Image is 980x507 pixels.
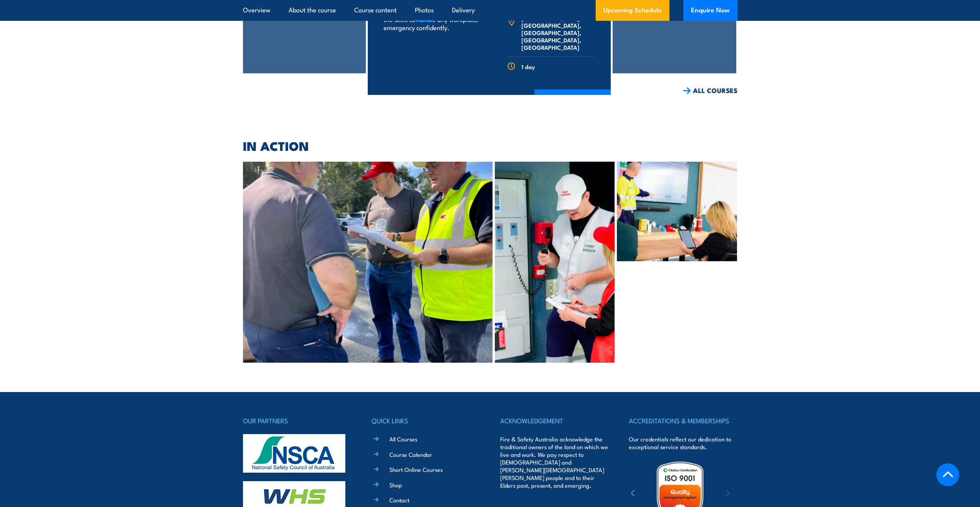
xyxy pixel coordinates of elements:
a: Shop [389,481,402,489]
a: All Courses [389,435,417,443]
a: Course Calendar [389,450,432,458]
a: COURSE DETAILS [534,90,611,110]
img: Chief Warden Training classroom [617,162,737,261]
img: nsca-logo-footer [243,434,345,473]
a: ALL COURSES [683,86,737,95]
h4: OUR PARTNERS [243,415,351,426]
p: Our credentials reflect our dedication to exceptional service standards. [629,435,737,451]
h4: ACKNOWLEDGEMENT [500,415,608,426]
img: Chief Fire Warden Training [495,162,615,362]
h4: QUICK LINKS [372,415,480,426]
p: Fire & Safety Australia acknowledge the traditional owners of the land on which we live and work.... [500,435,608,489]
h2: IN ACTION [243,140,737,151]
h4: ACCREDITATIONS & MEMBERSHIPS [629,415,737,426]
span: 1 day [521,63,535,70]
a: Short Online Courses [389,465,443,473]
a: Contact [389,496,409,504]
img: Chief Fire Warden Training [243,162,493,362]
